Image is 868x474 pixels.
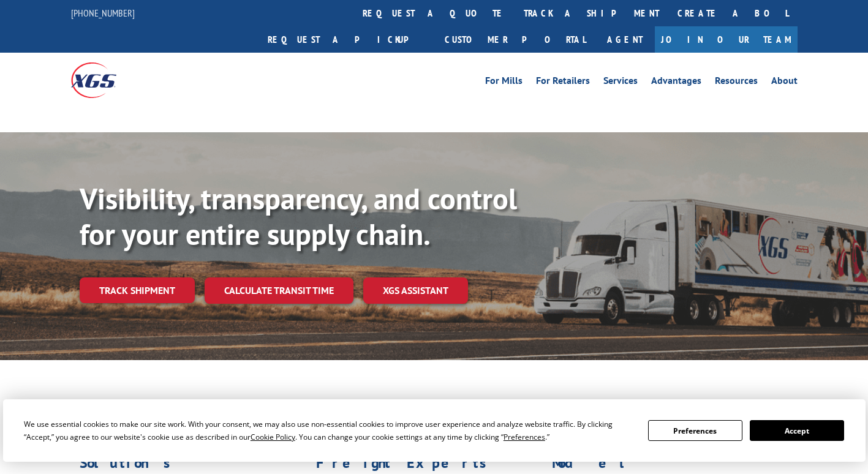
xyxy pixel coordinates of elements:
span: Preferences [504,432,545,442]
a: For Retailers [536,76,590,89]
a: Calculate transit time [205,277,353,304]
a: Resources [715,76,758,89]
button: Preferences [648,420,742,441]
a: For Mills [485,76,523,89]
a: Request a pickup [259,26,436,53]
a: Services [603,76,638,89]
div: We use essential cookies to make our site work. With your consent, we may also use non-essential ... [24,418,633,443]
a: Customer Portal [436,26,595,53]
span: Cookie Policy [251,432,295,442]
div: Cookie Consent Prompt [3,399,866,462]
a: [PHONE_NUMBER] [71,7,135,19]
b: Visibility, transparency, and control for your entire supply chain. [80,179,517,253]
a: XGS ASSISTANT [363,277,468,304]
a: Agent [595,26,655,53]
a: Join Our Team [655,26,798,53]
a: About [771,76,798,89]
a: Advantages [651,76,701,89]
button: Accept [750,420,844,441]
a: Track shipment [80,277,195,303]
